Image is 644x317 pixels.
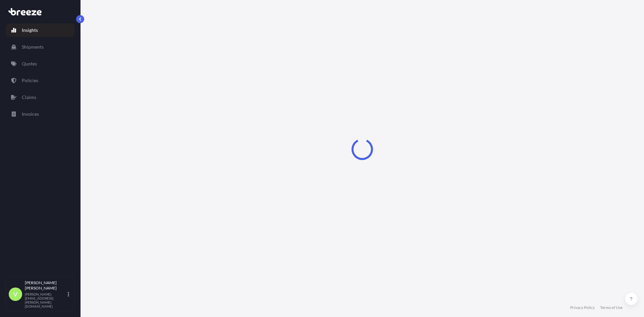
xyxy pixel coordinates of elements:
[570,305,595,310] a: Privacy Policy
[6,107,75,121] a: Invoices
[22,77,38,84] p: Policies
[600,305,623,310] a: Terms of Use
[22,94,36,101] p: Claims
[22,60,37,67] p: Quotes
[6,40,75,54] a: Shipments
[25,280,66,291] p: [PERSON_NAME] [PERSON_NAME]
[22,111,39,117] p: Invoices
[22,27,38,34] p: Insights
[6,91,75,104] a: Claims
[25,292,66,308] p: [PERSON_NAME][EMAIL_ADDRESS][PERSON_NAME][DOMAIN_NAME]
[22,44,44,50] p: Shipments
[6,57,75,70] a: Quotes
[6,74,75,87] a: Policies
[13,291,17,298] span: V
[6,23,75,37] a: Insights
